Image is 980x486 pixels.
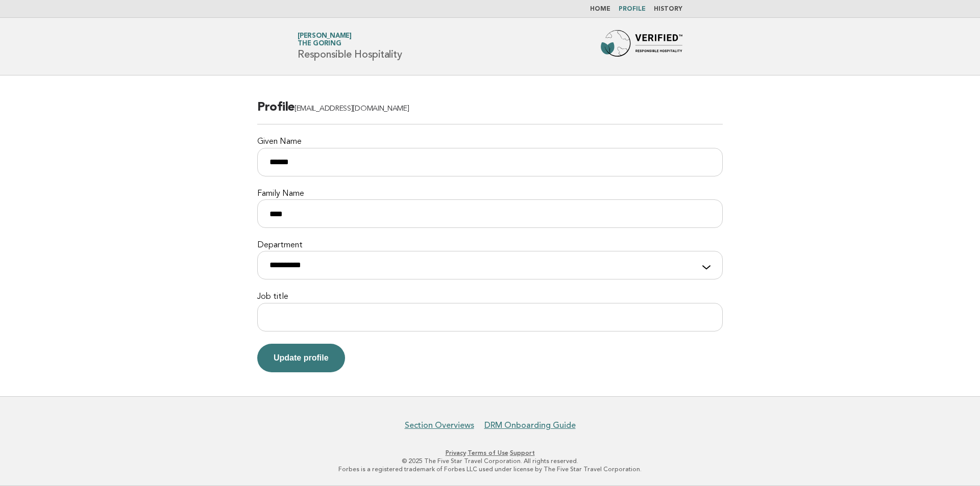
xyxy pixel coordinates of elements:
[510,449,535,456] a: Support
[298,33,402,60] h1: Responsible Hospitality
[295,105,409,113] span: [EMAIL_ADDRESS][DOMAIN_NAME]
[484,420,576,430] a: DRM Onboarding Guide
[601,30,682,63] img: Forbes Travel Guide
[178,457,802,465] p: © 2025 The Five Star Travel Corporation. All rights reserved.
[257,99,723,124] h2: Profile
[405,420,474,430] a: Section Overviews
[446,449,466,456] a: Privacy
[178,449,802,457] p: · ·
[298,41,341,47] span: The Goring
[257,292,723,302] label: Job title
[468,449,508,456] a: Terms of Use
[654,6,682,12] a: History
[590,6,610,12] a: Home
[257,344,345,372] button: Update profile
[257,189,723,199] label: Family Name
[257,240,723,251] label: Department
[298,33,352,47] a: [PERSON_NAME]The Goring
[619,6,646,12] a: Profile
[257,137,723,147] label: Given Name
[178,465,802,473] p: Forbes is a registered trademark of Forbes LLC used under license by The Five Star Travel Corpora...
